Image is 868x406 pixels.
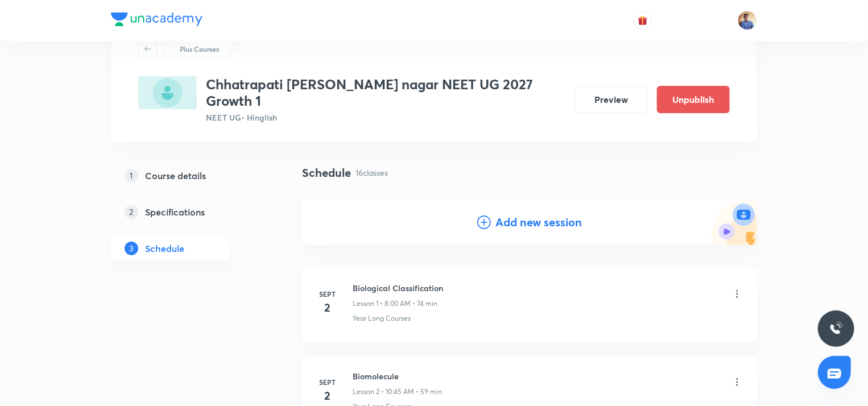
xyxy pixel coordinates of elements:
[125,205,138,219] p: 2
[206,111,566,123] p: NEET UG • Hinglish
[316,299,339,316] h4: 2
[145,205,205,219] h5: Specifications
[356,167,388,179] p: 16 classes
[145,169,206,183] h5: Course details
[125,169,138,183] p: 1
[125,242,138,255] p: 3
[712,200,757,245] img: Add
[634,11,652,30] button: avatar
[316,387,339,404] h4: 2
[495,214,582,231] h4: Add new session
[738,11,757,30] img: Bhushan BM
[829,322,843,335] img: ttu
[111,164,266,187] a: 1Course details
[353,387,442,397] p: Lesson 2 • 10:45 AM • 59 min
[145,242,184,255] h5: Schedule
[353,282,443,294] h6: Biological Classification
[206,76,566,109] h3: Chhatrapati [PERSON_NAME] nagar NEET UG 2027 Growth 1
[657,86,730,113] button: Unpublish
[353,313,411,324] p: Year Long Courses
[353,370,442,382] h6: Biomolecule
[302,164,351,181] h4: Schedule
[111,201,266,223] a: 2Specifications
[316,377,339,387] h6: Sept
[111,13,202,29] a: Company Logo
[638,15,648,26] img: avatar
[180,44,219,54] p: Plus Courses
[138,76,197,109] img: 2BB7B8B3-E590-4366-9B30-A9C65B7AA0FC_plus.png
[316,289,339,299] h6: Sept
[353,299,437,309] p: Lesson 1 • 8:00 AM • 74 min
[575,86,648,113] button: Preview
[111,13,202,26] img: Company Logo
